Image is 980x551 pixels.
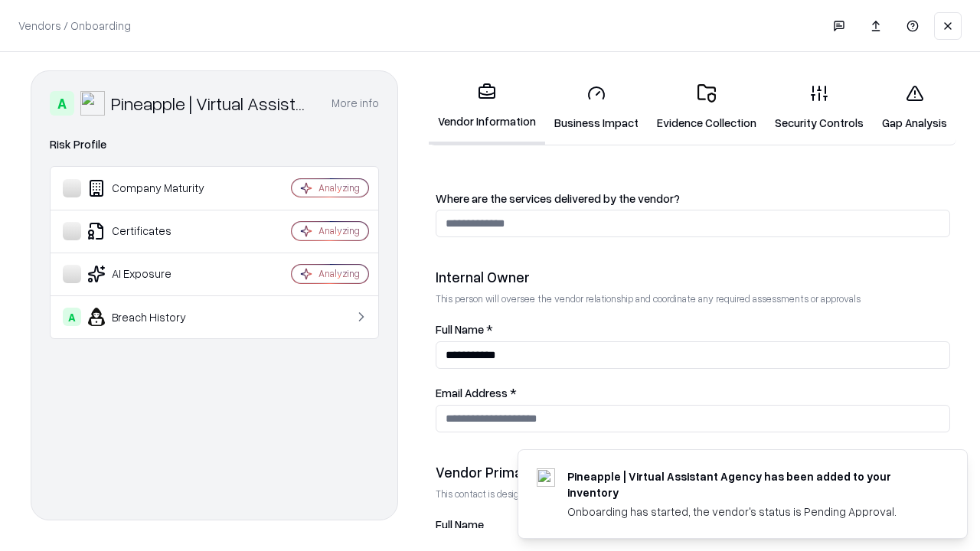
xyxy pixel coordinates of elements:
div: Breach History [63,308,246,326]
label: Full Name [436,519,950,530]
label: Email Address * [436,387,950,399]
div: A [50,91,74,116]
p: Vendors / Onboarding [18,18,131,34]
a: Vendor Information [429,70,545,145]
p: This person will oversee the vendor relationship and coordinate any required assessments or appro... [436,292,950,305]
a: Business Impact [545,72,648,143]
div: Pineapple | Virtual Assistant Agency [111,91,313,116]
label: Full Name * [436,324,950,335]
div: Analyzing [318,224,360,237]
div: Analyzing [318,181,360,194]
img: trypineapple.com [537,468,555,487]
div: Internal Owner [436,268,950,286]
div: A [63,308,81,326]
button: More info [332,90,379,117]
a: Evidence Collection [648,72,766,143]
div: Analyzing [318,267,360,280]
p: This contact is designated to receive the assessment request from Shift [436,487,950,500]
div: Certificates [63,222,246,240]
div: Risk Profile [50,135,379,154]
div: Onboarding has started, the vendor's status is Pending Approval. [567,504,930,520]
div: AI Exposure [63,265,246,283]
a: Security Controls [766,72,873,143]
div: Pineapple | Virtual Assistant Agency has been added to your inventory [567,468,930,500]
img: Pineapple | Virtual Assistant Agency [80,91,105,116]
a: Gap Analysis [873,72,956,143]
div: Company Maturity [63,179,246,197]
div: Vendor Primary Contact [436,463,950,481]
label: Where are the services delivered by the vendor? [436,193,950,204]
